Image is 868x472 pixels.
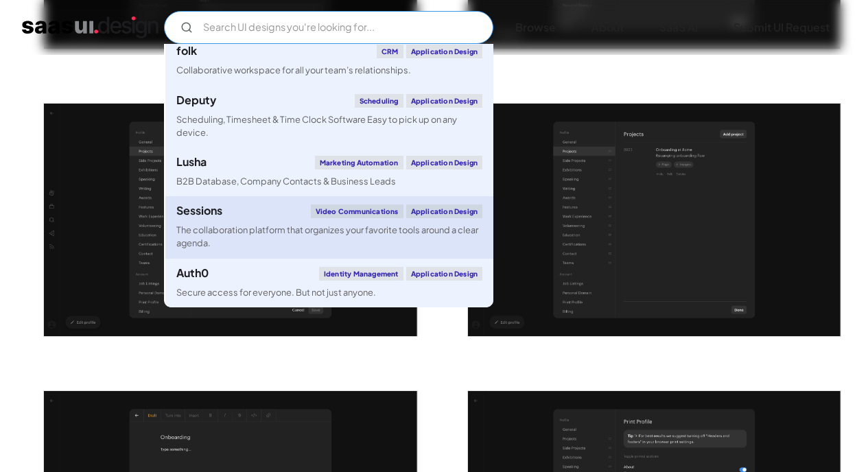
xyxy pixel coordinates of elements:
div: Secure access for everyone. But not just anyone. [176,286,376,299]
div: CRM [377,45,403,58]
a: SessionsVideo CommunicationsApplication DesignThe collaboration platform that organizes your favo... [165,196,493,258]
div: Sessions [176,205,222,216]
input: Search UI designs you're looking for... [164,11,493,44]
a: open lightbox [44,104,417,336]
a: open lightbox [468,104,841,336]
div: B2B Database, Company Contacts & Business Leads [176,175,396,188]
img: 64352166b4fcbb71f43ac12b_Read.cv%20Project%20Added%20Screen.png [468,104,841,336]
a: Browse [499,12,572,43]
a: Submit UI Request [717,12,846,43]
div: Collaborative workspace for all your team’s relationships. [176,64,411,77]
div: Application Design [406,45,483,58]
div: Auth0 [176,268,209,279]
a: DeputySchedulingApplication DesignScheduling, Timesheet & Time Clock Software Easy to pick up on ... [165,86,493,147]
div: Application Design [406,267,483,281]
img: 6435215846198f2be62fa710_Read.cv%20Creating%20a%20Project%20Screen.png [44,104,417,336]
a: SaaS Ai [643,12,714,43]
div: Application Design [406,204,483,218]
div: Application Design [406,156,483,169]
form: Email Form [164,11,493,44]
div: Deputy [176,95,216,106]
div: Scheduling, Timesheet & Time Clock Software Easy to pick up on any device. [176,113,482,139]
div: Marketing Automation [315,156,403,169]
div: folk [176,45,197,56]
div: Identity Management [319,267,403,281]
div: The collaboration platform that organizes your favorite tools around a clear agenda. [176,224,482,250]
div: Video Communications [311,204,403,218]
a: LushaMarketing AutomationApplication DesignB2B Database, Company Contacts & Business Leads [165,147,493,196]
a: home [22,16,159,38]
a: Auth0Identity ManagementApplication DesignSecure access for everyone. But not just anyone. [165,259,493,307]
div: Lusha [176,156,207,167]
a: About [575,12,640,43]
a: folkCRMApplication DesignCollaborative workspace for all your team’s relationships. [165,36,493,85]
div: Scheduling [355,94,403,108]
div: Application Design [406,94,483,108]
